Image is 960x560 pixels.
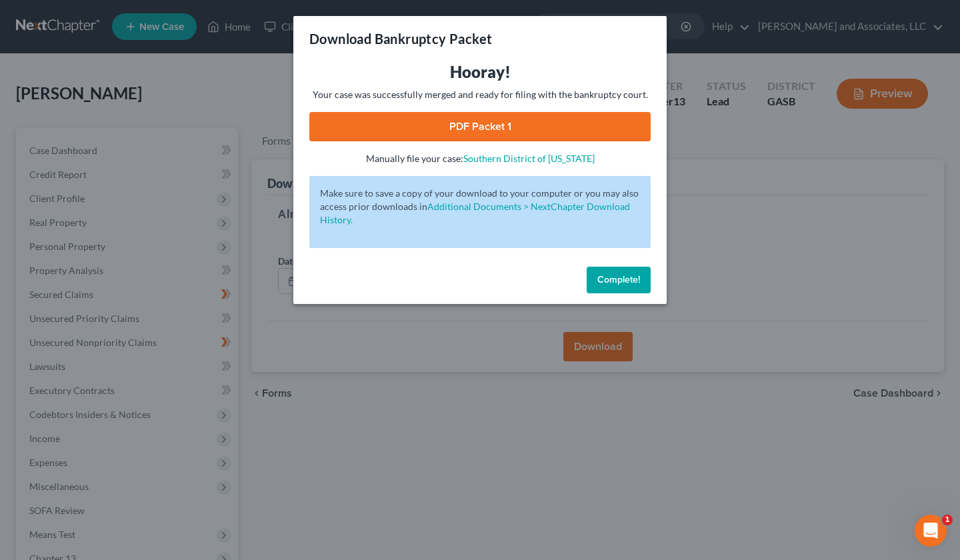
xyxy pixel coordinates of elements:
a: Additional Documents > NextChapter Download History. [320,201,630,225]
span: 1 [942,515,953,525]
p: Make sure to save a copy of your download to your computer or you may also access prior downloads in [320,187,640,227]
h3: Hooray! [309,61,651,83]
span: Complete! [597,274,640,285]
button: Complete! [587,267,651,293]
h3: Download Bankruptcy Packet [309,29,492,48]
p: Your case was successfully merged and ready for filing with the bankruptcy court. [309,88,651,101]
a: PDF Packet 1 [309,112,651,141]
iframe: Intercom live chat [915,515,947,547]
p: Manually file your case: [309,152,651,165]
a: Southern District of [US_STATE] [463,153,595,164]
